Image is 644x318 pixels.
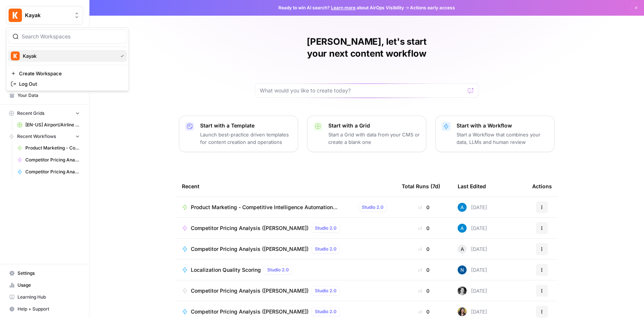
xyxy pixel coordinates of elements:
[14,166,83,178] a: Competitor Pricing Analysis ([PERSON_NAME])
[402,224,446,232] div: 0
[458,203,487,212] div: [DATE]
[458,286,487,295] div: [DATE]
[458,245,487,254] div: [DATE]
[328,122,420,129] p: Start with a Grid
[25,12,70,19] span: Kayak
[328,131,420,146] p: Start a Grid with data from your CMS or create a blank one
[179,116,298,152] button: Start with a TemplateLaunch best-practice driven templates for content creation and operations
[6,28,129,91] div: Workspace: Kayak
[19,80,121,88] span: Log Out
[6,89,83,101] a: Your Data
[315,225,337,232] span: Studio 2.0
[315,246,337,252] span: Studio 2.0
[22,33,122,40] input: Search Workspaces
[182,245,390,254] a: Competitor Pricing Analysis ([PERSON_NAME])Studio 2.0
[458,224,467,233] img: o3cqybgnmipr355j8nz4zpq1mc6x
[11,51,20,60] img: Kayak Logo
[191,308,309,315] span: Competitor Pricing Analysis ([PERSON_NAME])
[18,294,80,300] span: Learning Hub
[200,131,292,146] p: Launch best-practice driven templates for content creation and operations
[182,203,390,212] a: Product Marketing - Competitive Intelligence Automation ([PERSON_NAME])Studio 2.0
[19,70,121,77] span: Create Workspace
[200,122,292,129] p: Start with a Template
[458,203,467,212] img: o3cqybgnmipr355j8nz4zpq1mc6x
[402,266,446,274] div: 0
[18,92,80,99] span: Your Data
[18,306,80,312] span: Help + Support
[315,308,337,315] span: Studio 2.0
[18,270,80,277] span: Settings
[532,176,552,196] div: Actions
[18,282,80,289] span: Usage
[260,87,465,94] input: What would you like to create today?
[255,36,479,60] h1: [PERSON_NAME], let's start your next content workflow
[6,108,83,119] button: Recent Grids
[458,176,486,196] div: Last Edited
[6,279,83,291] a: Usage
[17,110,44,117] span: Recent Grids
[182,176,390,196] div: Recent
[458,265,467,274] img: n7pe0zs00y391qjouxmgrq5783et
[17,133,56,140] span: Recent Workflows
[315,287,337,294] span: Studio 2.0
[331,5,356,10] a: Learn more
[461,245,464,253] span: A
[267,267,289,273] span: Studio 2.0
[191,204,356,211] span: Product Marketing - Competitive Intelligence Automation ([PERSON_NAME])
[457,131,548,146] p: Start a Workflow that combines your data, LLMs and human review
[8,68,127,79] a: Create Workspace
[25,145,80,151] span: Product Marketing - Competitive Intelligence Automation ([PERSON_NAME])
[402,287,446,295] div: 0
[458,307,487,316] div: [DATE]
[25,157,80,163] span: Competitor Pricing Analysis ([PERSON_NAME])
[191,224,309,232] span: Competitor Pricing Analysis ([PERSON_NAME])
[457,122,548,129] p: Start with a Workflow
[6,267,83,279] a: Settings
[458,224,487,233] div: [DATE]
[458,307,467,316] img: re7xpd5lpd6r3te7ued3p9atxw8h
[410,4,455,11] span: Actions early access
[182,224,390,233] a: Competitor Pricing Analysis ([PERSON_NAME])Studio 2.0
[14,142,83,154] a: Product Marketing - Competitive Intelligence Automation ([PERSON_NAME])
[6,131,83,142] button: Recent Workflows
[25,169,80,175] span: Competitor Pricing Analysis ([PERSON_NAME])
[14,154,83,166] a: Competitor Pricing Analysis ([PERSON_NAME])
[362,204,383,211] span: Studio 2.0
[402,204,446,211] div: 0
[25,122,80,128] span: [EN-US] Airport/Airline Content Refresh
[6,291,83,303] a: Learning Hub
[458,265,487,274] div: [DATE]
[182,286,390,295] a: Competitor Pricing Analysis ([PERSON_NAME])Studio 2.0
[402,245,446,253] div: 0
[278,4,404,11] span: Ready to win AI search? about AirOps Visibility
[6,303,83,315] button: Help + Support
[458,286,467,295] img: 4vx69xode0b6rvenq8fzgxnr47hp
[402,308,446,315] div: 0
[191,287,309,295] span: Competitor Pricing Analysis ([PERSON_NAME])
[23,52,114,60] span: Kayak
[191,245,309,253] span: Competitor Pricing Analysis ([PERSON_NAME])
[182,265,390,274] a: Localization Quality ScoringStudio 2.0
[182,307,390,316] a: Competitor Pricing Analysis ([PERSON_NAME])Studio 2.0
[14,119,83,131] a: [EN-US] Airport/Airline Content Refresh
[435,116,555,152] button: Start with a WorkflowStart a Workflow that combines your data, LLMs and human review
[6,6,83,25] button: Workspace: Kayak
[191,266,261,274] span: Localization Quality Scoring
[8,79,127,89] a: Log Out
[9,9,22,22] img: Kayak Logo
[402,176,440,196] div: Total Runs (7d)
[307,116,426,152] button: Start with a GridStart a Grid with data from your CMS or create a blank one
